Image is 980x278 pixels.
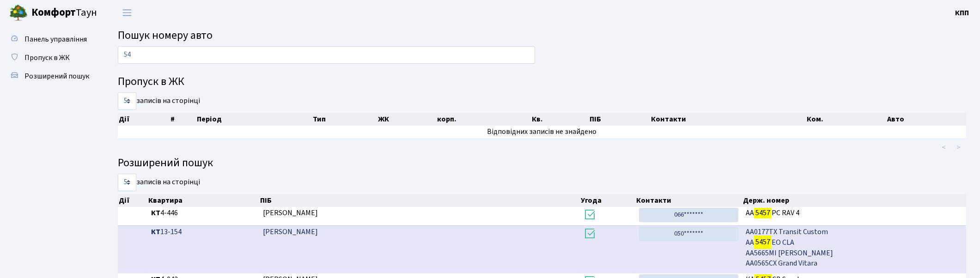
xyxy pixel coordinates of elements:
img: logo.png [9,4,28,22]
span: Таун [31,5,97,21]
th: Контакти [650,113,806,126]
th: Держ. номер [742,194,966,207]
input: Пошук [118,46,535,64]
select: записів на сторінці [118,92,136,110]
th: Дії [118,113,170,126]
b: Комфорт [31,5,76,20]
select: записів на сторінці [118,174,136,191]
span: Пропуск в ЖК [24,53,70,63]
td: Відповідних записів не знайдено [118,126,966,138]
th: Тип [312,113,377,126]
b: КПП [955,8,969,18]
span: 13-154 [151,227,256,237]
a: КПП [955,7,969,18]
span: AA0177TX Transit Custom AA EO CLA AA5665MI [PERSON_NAME] АА0565СX Grand Vitara [746,227,962,269]
b: КТ [151,227,160,237]
span: [PERSON_NAME] [263,227,318,237]
mark: 5457 [754,236,772,248]
a: Пропуск в ЖК [5,48,97,67]
th: Контакти [635,194,742,207]
th: Ком. [806,113,886,126]
h4: Розширений пошук [118,157,966,170]
span: AA PC RAV 4 [746,208,962,218]
th: Дії [118,194,147,207]
th: Квартира [147,194,259,207]
b: КТ [151,208,160,218]
span: Пошук номеру авто [118,27,213,43]
label: записів на сторінці [118,92,200,110]
th: Період [196,113,312,126]
span: Розширений пошук [24,71,89,81]
th: ПІБ [589,113,650,126]
th: Угода [580,194,635,207]
a: Розширений пошук [5,67,97,85]
label: записів на сторінці [118,174,200,191]
th: корп. [437,113,531,126]
h4: Пропуск в ЖК [118,75,966,89]
th: Авто [886,113,966,126]
button: Переключити навігацію [116,5,139,20]
th: Кв. [531,113,589,126]
a: Панель управління [5,30,97,48]
th: ПІБ [259,194,580,207]
th: ЖК [377,113,437,126]
span: [PERSON_NAME] [263,208,318,218]
span: Панель управління [24,34,87,44]
span: 4-446 [151,208,256,218]
mark: 5457 [754,206,772,219]
th: # [170,113,196,126]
